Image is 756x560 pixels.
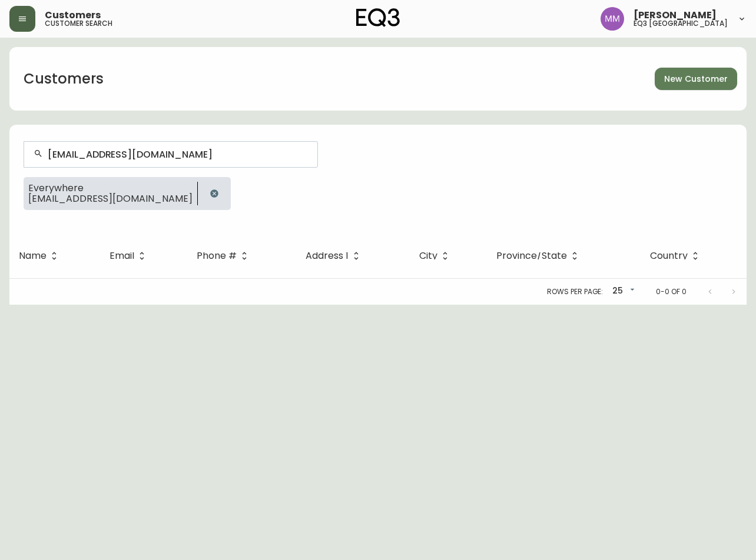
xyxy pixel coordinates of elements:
[634,20,728,27] h5: eq3 [GEOGRAPHIC_DATA]
[496,251,582,261] span: Province/State
[306,251,364,261] span: Address 1
[419,252,437,259] span: City
[634,11,717,20] span: [PERSON_NAME]
[197,252,237,259] span: Phone #
[650,252,688,259] span: Country
[656,286,687,297] p: 0-0 of 0
[664,72,728,86] span: New Customer
[45,11,101,20] span: Customers
[547,286,603,297] p: Rows per page:
[24,69,104,89] h1: Customers
[28,194,193,204] span: [EMAIL_ADDRESS][DOMAIN_NAME]
[655,68,737,90] button: New Customer
[19,252,47,259] span: Name
[110,252,134,259] span: Email
[48,149,308,160] input: Search
[19,251,62,261] span: Name
[306,252,349,259] span: Address 1
[197,251,252,261] span: Phone #
[419,251,453,261] span: City
[496,252,567,259] span: Province/State
[45,20,112,27] h5: customer search
[110,251,150,261] span: Email
[28,183,193,194] span: Everywhere
[608,282,637,301] div: 25
[601,7,624,31] img: b124d21e3c5b19e4a2f2a57376a9c201
[356,8,400,27] img: logo
[650,251,703,261] span: Country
